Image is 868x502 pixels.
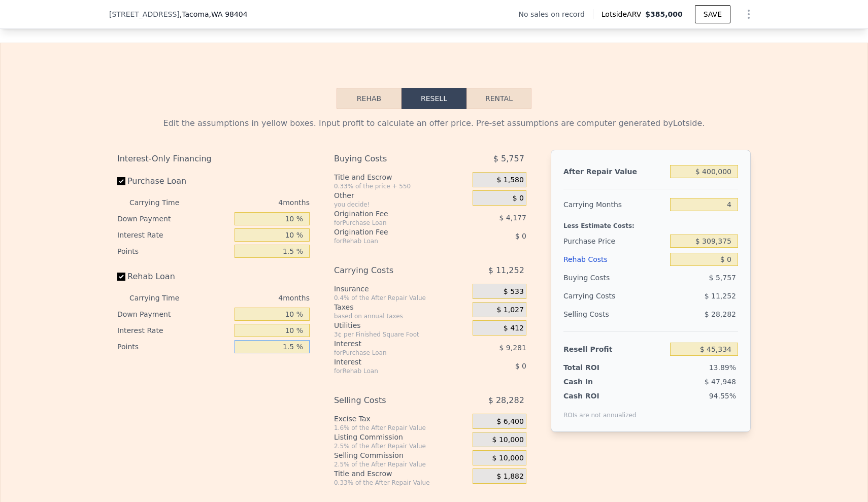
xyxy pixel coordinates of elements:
button: Resell [402,88,466,109]
div: Title and Escrow [334,172,469,182]
div: you decide! [334,200,469,209]
span: [STREET_ADDRESS] [109,9,180,19]
div: Buying Costs [334,150,447,168]
div: 4 months [199,290,310,306]
div: Interest [334,339,447,349]
span: $ 28,282 [488,391,524,410]
div: Points [117,339,230,355]
span: $ 10,000 [492,454,524,463]
div: Carrying Costs [563,287,627,305]
div: 4 months [199,194,310,211]
span: $ 4,177 [499,214,526,222]
span: $ 6,400 [496,417,523,426]
div: Points [117,243,230,259]
div: Purchase Price [563,232,666,250]
div: Cash In [563,377,627,387]
span: $ 0 [513,194,524,203]
div: ROIs are not annualized [563,401,637,419]
span: $ 533 [504,287,524,296]
span: $ 11,252 [488,261,524,280]
div: Excise Tax [334,414,469,424]
div: Resell Profit [563,340,666,358]
span: Lotside ARV [602,9,645,19]
div: Selling Costs [563,305,666,323]
div: 0.33% of the price + 550 [334,182,469,190]
div: Listing Commission [334,432,469,442]
div: 2.5% of the After Repair Value [334,460,469,468]
button: Rental [466,88,531,109]
span: $ 28,282 [705,310,736,318]
div: Interest-Only Financing [117,150,310,168]
div: Utilities [334,320,469,330]
div: Carrying Months [563,195,666,214]
div: Interest Rate [117,322,230,339]
span: $ 9,281 [499,344,526,352]
span: $385,000 [645,10,683,18]
div: Carrying Time [129,290,195,306]
div: Edit the assumptions in yellow boxes. Input profit to calculate an offer price. Pre-set assumptio... [117,117,751,129]
span: $ 1,027 [496,306,523,315]
div: 2.5% of the After Repair Value [334,442,469,450]
div: Origination Fee [334,227,447,237]
span: $ 47,948 [705,378,736,386]
button: Rehab [337,88,402,109]
div: Carrying Time [129,194,195,211]
div: 0.4% of the After Repair Value [334,294,469,302]
div: Less Estimate Costs: [563,214,738,232]
span: $ 1,882 [496,472,523,481]
div: Rehab Costs [563,250,666,269]
button: SAVE [695,5,730,23]
label: Rehab Loan [117,267,230,286]
div: Cash ROI [563,391,637,401]
div: for Purchase Loan [334,349,447,357]
div: Interest [334,357,447,367]
div: for Rehab Loan [334,367,447,375]
span: 94.55% [709,392,736,400]
div: Selling Commission [334,450,469,460]
span: $ 0 [515,362,526,370]
div: Buying Costs [563,269,666,287]
div: 0.33% of the After Repair Value [334,479,469,487]
div: Carrying Costs [334,261,447,280]
div: Interest Rate [117,227,230,243]
span: , WA 98404 [209,10,248,18]
div: Taxes [334,302,469,312]
div: Down Payment [117,306,230,322]
div: Origination Fee [334,209,447,219]
div: Total ROI [563,362,627,373]
span: $ 1,580 [496,176,523,185]
span: $ 5,757 [709,274,736,282]
button: Show Options [739,4,759,24]
div: Selling Costs [334,391,447,410]
span: $ 412 [504,324,524,333]
div: After Repair Value [563,162,666,181]
input: Rehab Loan [117,273,125,281]
span: $ 11,252 [705,292,736,300]
div: 1.6% of the After Repair Value [334,424,469,432]
span: $ 0 [515,232,526,240]
div: Other [334,190,469,200]
div: for Purchase Loan [334,219,447,227]
input: Purchase Loan [117,177,125,185]
div: Title and Escrow [334,468,469,479]
span: $ 5,757 [493,150,524,168]
span: $ 10,000 [492,436,524,445]
label: Purchase Loan [117,172,230,190]
div: 3¢ per Finished Square Foot [334,330,469,339]
span: 13.89% [709,363,736,372]
div: for Rehab Loan [334,237,447,245]
span: , Tacoma [180,9,248,19]
div: based on annual taxes [334,312,469,320]
div: No sales on record [519,9,593,19]
div: Insurance [334,284,469,294]
div: Down Payment [117,211,230,227]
